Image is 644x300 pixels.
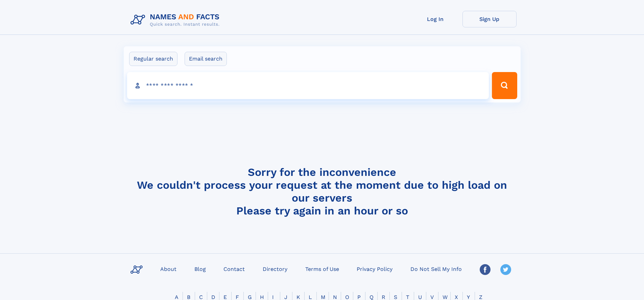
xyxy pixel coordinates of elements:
a: Blog [192,264,209,274]
img: Twitter [500,264,511,275]
label: Regular search [129,52,177,66]
img: Facebook [480,264,491,275]
a: Directory [260,264,290,274]
a: About [158,264,179,274]
label: Email search [185,52,227,66]
input: search input [127,72,489,99]
h4: Sorry for the inconvenience We couldn't process your request at the moment due to high load on ou... [128,166,517,217]
a: Terms of Use [303,264,342,274]
img: Logo Names and Facts [128,11,225,29]
a: Log In [408,11,462,27]
button: Search Button [492,72,517,99]
a: Contact [221,264,247,274]
a: Do Not Sell My Info [408,264,464,274]
a: Sign Up [462,11,517,27]
a: Privacy Policy [354,264,395,274]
